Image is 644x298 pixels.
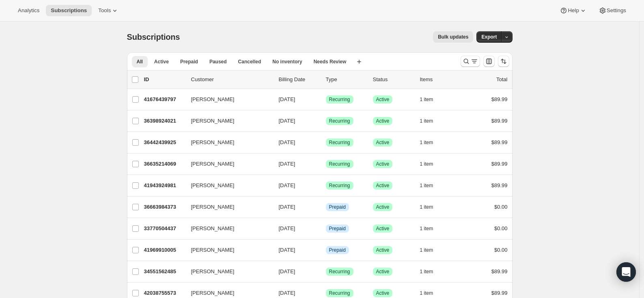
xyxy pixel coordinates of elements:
span: Active [376,290,390,296]
button: Export [476,31,502,43]
span: $89.99 [491,139,508,145]
span: [DATE] [279,96,295,102]
span: [PERSON_NAME] [191,117,235,125]
span: [DATE] [279,118,295,124]
div: 36635214069[PERSON_NAME][DATE]SuccessRecurringSuccessActive1 item$89.99 [144,158,508,170]
span: All [137,58,143,65]
span: $89.99 [491,118,508,124]
span: Prepaid [180,58,198,65]
span: $0.00 [494,247,508,253]
span: [PERSON_NAME] [191,160,235,168]
span: Prepaid [329,247,346,253]
button: Sort the results [498,56,509,67]
span: $89.99 [491,268,508,274]
div: IDCustomerBilling DateTypeStatusItemsTotal [144,76,508,84]
button: Customize table column order and visibility [483,56,495,67]
p: 36635214069 [144,160,185,168]
div: 41676439797[PERSON_NAME][DATE]SuccessRecurringSuccessActive1 item$89.99 [144,94,508,105]
p: Total [496,76,507,84]
span: [PERSON_NAME] [191,181,235,190]
button: [PERSON_NAME] [186,244,267,257]
button: 1 item [420,180,442,191]
span: [PERSON_NAME] [191,203,235,211]
span: [PERSON_NAME] [191,95,235,104]
span: [DATE] [279,204,295,210]
button: [PERSON_NAME] [186,179,267,192]
span: Active [376,182,390,189]
div: Items [420,76,461,84]
span: Recurring [329,96,350,103]
button: 1 item [420,115,442,127]
p: 36398924021 [144,117,185,125]
span: Active [376,118,390,124]
button: 1 item [420,158,442,170]
span: Active [376,204,390,210]
span: 1 item [420,182,433,189]
span: 1 item [420,290,433,296]
span: [PERSON_NAME] [191,246,235,254]
div: Open Intercom Messenger [616,262,636,282]
p: 42038755573 [144,289,185,297]
button: [PERSON_NAME] [186,114,267,127]
button: Settings [594,5,631,16]
span: [DATE] [279,182,295,188]
span: [PERSON_NAME] [191,268,235,276]
button: 1 item [420,223,442,234]
span: Recurring [329,139,350,146]
span: 1 item [420,268,433,275]
div: 36442439925[PERSON_NAME][DATE]SuccessRecurringSuccessActive1 item$89.99 [144,137,508,148]
div: 41969910005[PERSON_NAME][DATE]InfoPrepaidSuccessActive1 item$0.00 [144,244,508,256]
button: 1 item [420,244,442,256]
span: Active [376,225,390,232]
span: Active [376,96,390,103]
div: 34551562485[PERSON_NAME][DATE]SuccessRecurringSuccessActive1 item$89.99 [144,266,508,277]
button: [PERSON_NAME] [186,222,267,235]
p: Status [373,76,414,84]
p: 41943924981 [144,181,185,190]
span: 1 item [420,96,433,103]
span: [DATE] [279,268,295,274]
span: [DATE] [279,161,295,167]
span: Tools [98,7,111,14]
button: Subscriptions [46,5,92,16]
button: [PERSON_NAME] [186,93,267,106]
button: [PERSON_NAME] [186,136,267,149]
p: 33770504437 [144,225,185,233]
div: 41943924981[PERSON_NAME][DATE]SuccessRecurringSuccessActive1 item$89.99 [144,180,508,191]
span: Subscriptions [127,32,180,41]
span: Active [376,139,390,146]
span: Settings [607,7,626,14]
span: 1 item [420,139,433,146]
div: 36398924021[PERSON_NAME][DATE]SuccessRecurringSuccessActive1 item$89.99 [144,115,508,127]
span: Recurring [329,118,350,124]
p: 36442439925 [144,138,185,147]
button: [PERSON_NAME] [186,265,267,278]
span: $89.99 [491,161,508,167]
span: Paused [209,58,227,65]
button: Analytics [13,5,44,16]
span: Active [376,268,390,275]
div: 33770504437[PERSON_NAME][DATE]InfoPrepaidSuccessActive1 item$0.00 [144,223,508,234]
span: $89.99 [491,290,508,296]
span: [PERSON_NAME] [191,138,235,147]
span: Active [376,247,390,253]
button: Bulk updates [433,31,473,43]
span: Help [568,7,579,14]
span: Prepaid [329,204,346,210]
span: Active [154,58,169,65]
span: Active [376,161,390,167]
button: Help [555,5,592,16]
p: 34551562485 [144,268,185,276]
div: Type [326,76,366,84]
span: Recurring [329,268,350,275]
span: [PERSON_NAME] [191,225,235,233]
button: [PERSON_NAME] [186,201,267,214]
span: [DATE] [279,290,295,296]
span: Recurring [329,182,350,189]
span: [DATE] [279,225,295,231]
span: Prepaid [329,225,346,232]
p: Customer [191,76,272,84]
button: Create new view [353,56,366,67]
button: [PERSON_NAME] [186,158,267,171]
span: $0.00 [494,204,508,210]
